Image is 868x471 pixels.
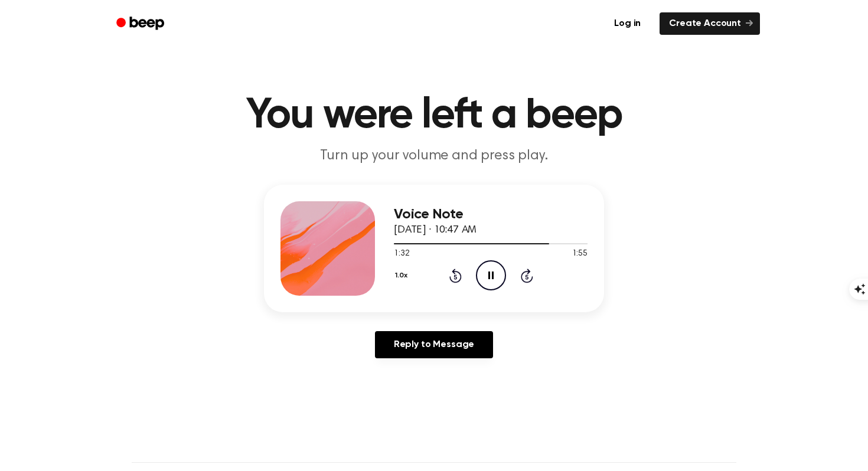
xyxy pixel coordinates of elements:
[602,10,652,37] a: Log in
[394,248,409,260] span: 1:32
[572,248,588,260] span: 1:55
[108,12,175,35] a: Beep
[394,207,588,223] h3: Voice Note
[375,331,493,358] a: Reply to Message
[394,266,412,286] button: 1.0x
[660,12,760,35] a: Create Account
[132,94,736,137] h1: You were left a beep
[207,146,661,166] p: Turn up your volume and press play.
[394,225,477,235] span: [DATE] · 10:47 AM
